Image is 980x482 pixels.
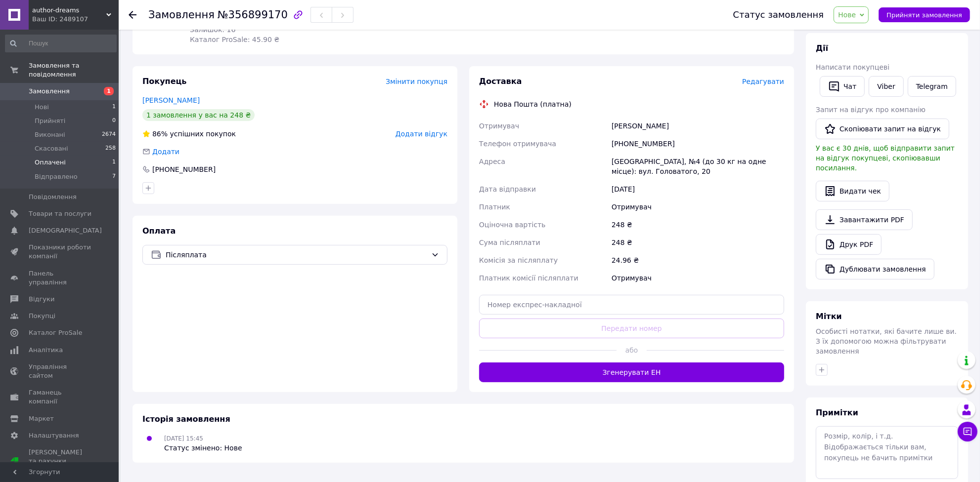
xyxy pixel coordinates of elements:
[479,274,579,282] span: Платник комісії післяплати
[479,77,522,86] span: Доставка
[816,144,955,172] span: У вас є 30 днів, щоб відправити запит на відгук покупцеві, скопіювавши посилання.
[816,63,890,71] span: Написати покупцеві
[32,6,106,15] span: author-dreams
[610,216,786,234] div: 248 ₴
[142,96,200,104] a: [PERSON_NAME]
[142,109,255,121] div: 1 замовлення у вас на 248 ₴
[29,328,82,337] span: Каталог ProSale
[190,26,235,34] span: Залишок: 16
[29,61,119,79] span: Замовлення та повідомлення
[142,77,187,86] span: Покупець
[610,234,786,251] div: 248 ₴
[102,130,116,139] span: 2674
[29,448,91,475] span: [PERSON_NAME] та рахунки
[610,269,786,287] div: Отримувач
[742,78,784,85] span: Редагувати
[35,144,68,153] span: Скасовані
[479,122,519,130] span: Отримувач
[479,362,784,382] button: Згенерувати ЕН
[479,295,784,315] input: Номер експрес-накладної
[733,10,824,20] div: Статус замовлення
[838,11,856,19] span: Нове
[869,76,903,97] a: Viber
[104,87,114,95] span: 1
[610,180,786,198] div: [DATE]
[29,431,79,440] span: Налаштування
[29,362,91,380] span: Управління сайтом
[479,158,505,165] span: Адреса
[29,388,91,406] span: Гаманець компанії
[386,78,447,85] span: Змінити покупця
[35,117,65,125] span: Прийняті
[32,15,119,24] div: Ваш ID: 2489107
[164,443,242,453] div: Статус змінено: Нове
[479,256,558,264] span: Комісія за післяплату
[164,435,203,442] span: [DATE] 15:45
[479,185,536,193] span: Дата відправки
[816,43,828,53] span: Дії
[610,153,786,180] div: [GEOGRAPHIC_DATA], №4 (до 30 кг на одне місце): вул. Головатого, 20
[152,148,179,156] span: Додати
[29,414,54,423] span: Маркет
[29,226,102,235] span: [DEMOGRAPHIC_DATA]
[142,129,236,139] div: успішних покупок
[190,36,279,43] span: Каталог ProSale: 45.90 ₴
[479,221,545,229] span: Оціночна вартість
[617,345,647,355] span: або
[816,408,858,417] span: Примітки
[610,251,786,269] div: 24.96 ₴
[29,209,91,218] span: Товари та послуги
[820,76,865,97] button: Чат
[142,226,176,236] span: Оплата
[5,35,117,52] input: Пошук
[479,140,556,148] span: Телефон отримувача
[29,87,70,96] span: Замовлення
[479,203,510,211] span: Платник
[908,76,956,97] a: Telegram
[491,99,574,109] div: Нова Пошта (платна)
[29,193,77,201] span: Повідомлення
[610,135,786,153] div: [PHONE_NUMBER]
[35,103,49,112] span: Нові
[166,249,427,260] span: Післяплата
[112,158,116,167] span: 1
[29,346,63,355] span: Аналітика
[35,158,66,167] span: Оплачені
[816,234,882,255] a: Друк PDF
[29,269,91,287] span: Панель управління
[152,130,168,138] span: 86%
[35,130,65,139] span: Виконані
[112,103,116,112] span: 1
[816,259,935,280] button: Дублювати замовлення
[112,117,116,125] span: 0
[816,119,949,139] button: Скопіювати запит на відгук
[105,144,116,153] span: 258
[29,243,91,261] span: Показники роботи компанії
[479,239,540,246] span: Сума післяплати
[816,312,842,321] span: Мітки
[151,164,217,174] div: [PHONE_NUMBER]
[610,117,786,135] div: [PERSON_NAME]
[816,181,890,201] button: Видати чек
[218,9,288,21] span: №356899170
[816,106,926,114] span: Запит на відгук про компанію
[610,198,786,216] div: Отримувач
[29,312,55,321] span: Покупці
[29,295,54,304] span: Відгуки
[816,209,913,230] a: Завантажити PDF
[112,172,116,181] span: 7
[35,172,78,181] span: Відправлено
[129,10,136,20] div: Повернутися назад
[879,7,970,22] button: Прийняти замовлення
[148,9,215,21] span: Замовлення
[958,422,978,442] button: Чат з покупцем
[142,414,230,424] span: Історія замовлення
[887,11,962,19] span: Прийняти замовлення
[816,327,957,355] span: Особисті нотатки, які бачите лише ви. З їх допомогою можна фільтрувати замовлення
[396,130,447,138] span: Додати відгук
